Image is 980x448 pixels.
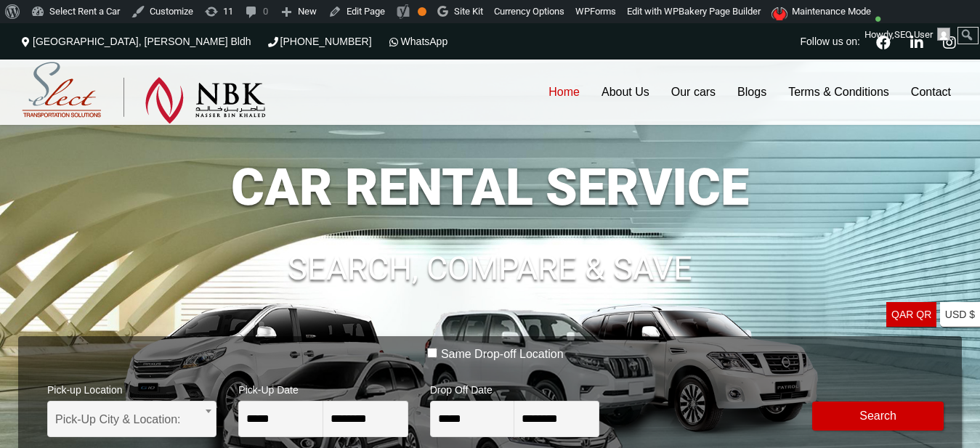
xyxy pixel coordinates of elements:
[871,4,886,16] i: ●
[55,402,208,438] span: Pick-Up City & Location:
[660,60,726,125] a: Our cars
[430,375,599,401] span: Drop Off Date
[777,60,900,125] a: Terms & Conditions
[454,6,483,17] span: Site Kit
[47,401,216,437] span: Pick-Up City & Location:
[418,7,426,16] div: OK
[797,23,864,60] li: Follow us on:
[870,33,896,49] a: Facebook
[441,347,564,362] label: Same Drop-off Location
[266,36,372,47] a: [PHONE_NUMBER]
[18,162,962,213] h1: CAR RENTAL SERVICE
[386,36,448,47] a: WhatsApp
[940,302,980,327] a: USD $
[812,402,944,431] button: Modify Search
[904,33,929,49] a: Linkedin
[591,60,660,125] a: About Us
[22,62,266,124] img: Select Rent a Car
[18,23,259,60] div: [GEOGRAPHIC_DATA], [PERSON_NAME] Bldh
[900,60,962,125] a: Contact
[894,29,933,40] span: SEO User
[238,375,408,401] span: Pick-Up Date
[859,23,956,46] a: Howdy,
[936,33,962,49] a: Instagram
[726,60,777,125] a: Blogs
[886,302,936,327] a: QAR QR
[47,375,216,401] span: Pick-up Location
[18,252,962,285] h1: SEARCH, COMPARE & SAVE
[772,7,790,20] img: Maintenance mode is enabled
[538,60,591,125] a: Home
